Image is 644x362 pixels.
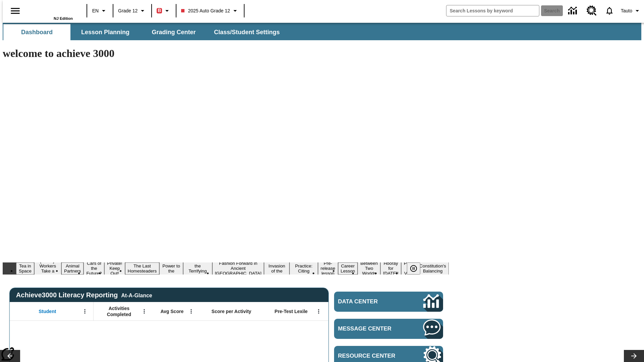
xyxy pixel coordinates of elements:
[29,3,73,16] a: Home
[338,262,358,275] button: Slide 13 Career Lesson
[158,6,161,15] span: B
[275,308,308,314] span: Pre-Test Lexile
[209,24,285,40] button: Class/Student Settings
[29,2,73,20] div: Home
[54,16,73,20] span: NJ Edition
[318,260,338,277] button: Slide 12 Pre-release lesson
[159,257,183,280] button: Slide 7 Solar Power to the People
[178,5,241,17] button: Class: 2025 Auto Grade 12, Select your class
[186,306,196,316] button: Open Menu
[214,28,280,36] span: Class/Student Settings
[264,257,289,280] button: Slide 10 The Invasion of the Free CD
[121,291,152,299] div: At-A-Glance
[564,2,583,20] a: Data Center
[72,24,139,40] button: Lesson Planning
[3,24,70,40] button: Dashboard
[152,28,196,36] span: Grading Center
[334,292,443,312] a: Data Center
[338,353,403,359] span: Resource Center
[358,260,380,277] button: Slide 14 Between Two Worlds
[338,325,403,332] span: Message Center
[624,350,644,362] button: Lesson carousel, Next
[212,308,252,314] span: Score per Activity
[583,2,601,20] a: Resource Center, Will open in new tab
[16,291,152,299] span: Achieve3000 Literacy Reporting
[5,1,25,21] button: Open side menu
[618,5,644,17] button: Profile/Settings
[89,5,111,17] button: Language: EN, Select a language
[417,257,449,280] button: Slide 17 The Constitution's Balancing Act
[3,47,449,60] h1: welcome to achieve 3000
[84,260,104,277] button: Slide 4 Cars of the Future?
[21,28,53,36] span: Dashboard
[115,5,149,17] button: Grade: Grade 12, Select a grade
[334,319,443,339] a: Message Center
[34,257,61,280] button: Slide 2 Labor Day: Workers Take a Stand
[139,306,149,316] button: Open Menu
[181,7,230,14] span: 2025 Auto Grade 12
[92,7,99,14] span: EN
[212,260,264,277] button: Slide 9 Fashion Forward in Ancient Rome
[314,306,324,316] button: Open Menu
[183,257,212,280] button: Slide 8 Attack of the Terrifying Tomatoes
[3,23,641,40] div: SubNavbar
[154,5,174,17] button: Boost Class color is red. Change class color
[118,7,138,14] span: Grade 12
[140,24,207,40] button: Grading Center
[80,306,90,316] button: Open Menu
[160,308,183,314] span: Avg Score
[407,262,420,275] button: Pause
[16,262,34,275] button: Slide 1 Tea in Space
[446,5,539,16] input: search field
[3,24,286,40] div: SubNavbar
[104,260,125,277] button: Slide 5 Private! Keep Out!
[380,260,401,277] button: Slide 15 Hooray for Constitution Day!
[338,298,401,305] span: Data Center
[81,28,129,36] span: Lesson Planning
[601,2,618,19] a: Notifications
[401,260,417,277] button: Slide 16 Point of View
[407,262,427,275] div: Pause
[621,7,632,14] span: Tauto
[125,262,160,275] button: Slide 6 The Last Homesteaders
[39,308,56,314] span: Student
[61,262,84,275] button: Slide 3 Animal Partners
[289,257,318,280] button: Slide 11 Mixed Practice: Citing Evidence
[97,305,141,317] span: Activities Completed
